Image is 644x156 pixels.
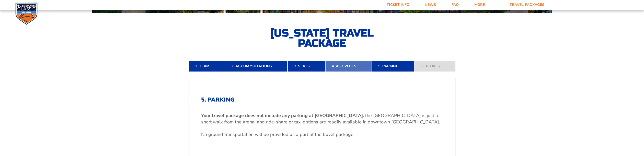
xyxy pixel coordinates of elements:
[189,61,225,72] a: 1. Team
[325,61,372,72] a: 4. Activities
[201,131,443,138] p: No ground transportation will be provided as a part of the travel package.
[266,28,378,48] h2: [US_STATE] Travel Package
[287,61,325,72] a: 3. Seats
[201,112,364,119] b: Your travel package does not include any parking at [GEOGRAPHIC_DATA].
[201,112,443,125] p: The [GEOGRAPHIC_DATA] is just a short walk from the arena, and ride-share or taxi options are rea...
[225,61,287,72] a: 2. Accommodations
[201,96,443,103] h2: 5. Parking
[15,3,38,25] img: CBS Sports Classic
